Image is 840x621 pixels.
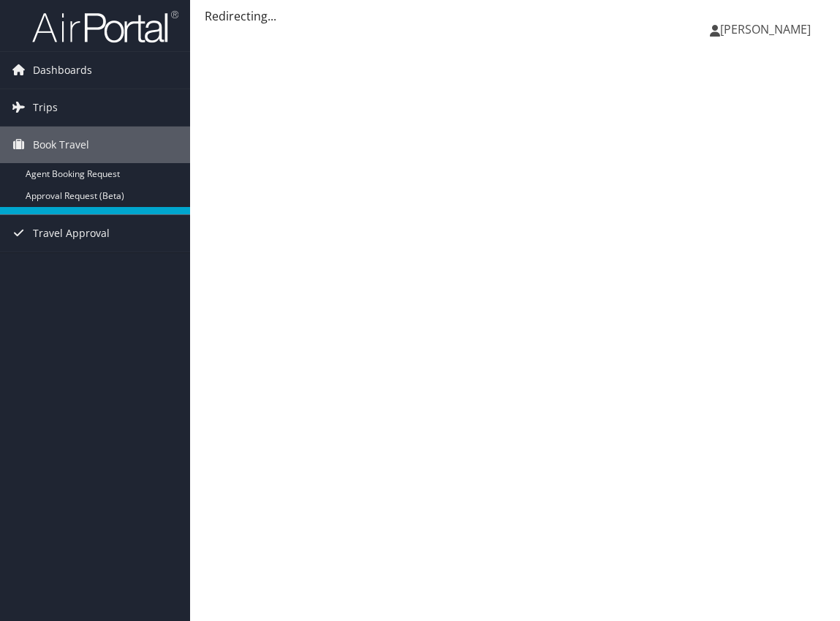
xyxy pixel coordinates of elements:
span: Trips [33,89,58,126]
span: [PERSON_NAME] [720,21,811,37]
div: Redirecting... [205,7,825,25]
span: Travel Approval [33,215,110,252]
span: Dashboards [33,52,92,89]
span: Book Travel [33,127,89,163]
img: airportal-logo.png [32,10,178,44]
a: [PERSON_NAME] [710,7,825,51]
